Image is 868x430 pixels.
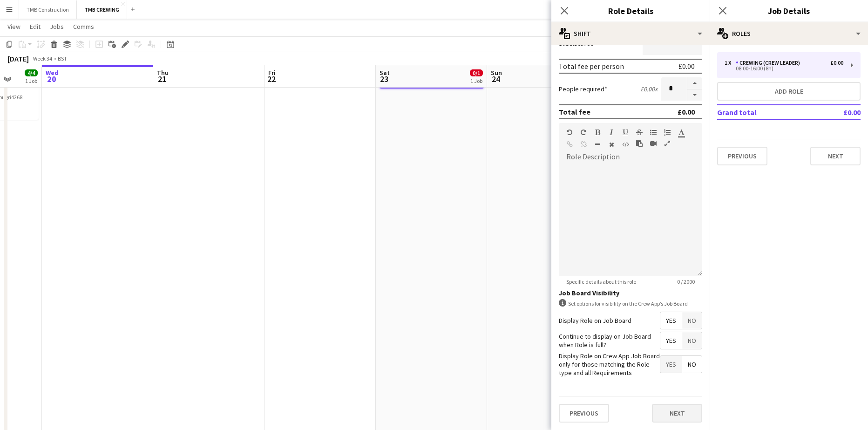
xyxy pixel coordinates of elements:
[566,129,573,136] button: Undo
[559,289,702,297] h3: Job Board Visibility
[77,0,127,19] button: TMB CREWING
[682,332,702,349] span: No
[636,140,643,147] button: Paste as plain text
[25,69,38,76] span: 4/4
[491,68,502,77] span: Sun
[69,20,98,33] a: Comms
[608,141,615,148] button: Clear Formatting
[830,60,843,66] div: £0.00
[380,68,390,77] span: Sat
[559,332,660,349] label: Continue to display on Job Board when Role is full?
[710,22,868,45] div: Roles
[73,22,94,31] span: Comms
[559,352,660,377] label: Display Role on Crew App Job Board only for those matching the Role type and all Requirements
[31,55,54,62] span: Week 34
[551,5,710,17] h3: Role Details
[26,20,44,33] a: Edit
[156,74,169,84] span: 21
[717,105,816,120] td: Grand total
[580,129,587,136] button: Redo
[559,85,607,93] label: People required
[687,89,702,101] button: Decrease
[46,68,59,77] span: Wed
[470,77,482,84] div: 1 Job
[725,66,843,71] div: 08:00-16:00 (8h)
[660,312,682,329] span: Yes
[4,20,24,33] a: View
[30,22,41,31] span: Edit
[608,129,615,136] button: Italic
[650,129,657,136] button: Unordered List
[810,147,861,165] button: Next
[670,278,702,285] span: 0 / 2000
[687,77,702,89] button: Increase
[559,316,631,325] label: Display Role on Job Board
[7,22,20,31] span: View
[682,356,702,373] span: No
[717,147,767,165] button: Previous
[664,129,671,136] button: Ordered List
[378,74,390,84] span: 23
[470,69,483,76] span: 0/1
[660,356,682,373] span: Yes
[640,85,658,93] div: £0.00 x
[559,107,590,116] div: Total fee
[50,22,64,31] span: Jobs
[551,22,710,45] div: Shift
[157,68,169,77] span: Thu
[25,77,37,84] div: 1 Job
[268,68,276,77] span: Fri
[678,129,685,136] button: Text Color
[710,5,868,17] h3: Job Details
[682,312,702,329] span: No
[559,278,644,285] span: Specific details about this role
[816,105,861,120] td: £0.00
[594,141,601,148] button: Horizontal Line
[622,129,629,136] button: Underline
[636,129,643,136] button: Strikethrough
[678,107,695,116] div: £0.00
[7,54,29,63] div: [DATE]
[267,74,276,84] span: 22
[559,404,609,423] button: Previous
[725,60,736,66] div: 1 x
[46,20,68,33] a: Jobs
[660,332,682,349] span: Yes
[736,60,804,66] div: Crewing (Crew Leader)
[594,129,601,136] button: Bold
[717,82,861,101] button: Add role
[652,404,702,423] button: Next
[559,61,624,71] div: Total fee per person
[559,299,702,308] div: Set options for visibility on the Crew App’s Job Board
[19,0,77,19] button: TMB Construction
[58,55,67,62] div: BST
[622,141,629,148] button: HTML Code
[664,140,671,147] button: Fullscreen
[489,74,502,84] span: 24
[678,61,695,71] div: £0.00
[44,74,59,84] span: 20
[650,140,657,147] button: Insert video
